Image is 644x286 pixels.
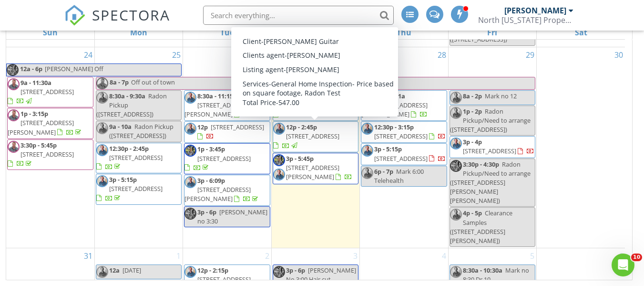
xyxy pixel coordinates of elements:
[273,92,285,104] img: img_0030.jpeg
[96,175,163,202] a: 3p - 5:15p [STREET_ADDRESS]
[96,266,108,278] img: img_0030.jpeg
[463,92,482,100] span: 8a - 2p
[450,160,462,172] img: tim.jpg
[184,143,270,174] a: 1p - 3:45p [STREET_ADDRESS]
[96,77,108,89] img: image000000_4.png
[374,167,424,185] span: Mark 6:00 Telehealth
[528,248,536,264] a: Go to September 5, 2025
[450,136,535,158] a: 3p - 4p [STREET_ADDRESS]
[96,144,108,156] img: img_0030.jpeg
[271,47,359,248] td: Go to August 27, 2025
[286,266,305,275] span: 3p - 6p
[82,248,94,264] a: Go to August 31, 2025
[184,90,270,121] a: 8:30a - 11:15a [STREET_ADDRESS][PERSON_NAME]
[96,92,108,104] img: img_0030.jpeg
[361,121,447,143] a: 12:30p - 3:15p [STREET_ADDRESS]
[450,266,462,278] img: img_0030.jpeg
[374,154,428,163] span: [STREET_ADDRESS]
[273,121,358,152] a: 12p - 2:45p [STREET_ADDRESS]
[96,143,182,174] a: 12:30p - 2:45p [STREET_ADDRESS]
[82,47,94,63] a: Go to August 24, 2025
[184,185,251,203] span: [STREET_ADDRESS][PERSON_NAME]
[8,109,20,121] img: image000000_4.png
[109,92,145,100] span: 8:30a - 9:30a
[109,122,132,131] span: 9a - 10a
[109,184,163,193] span: [STREET_ADDRESS]
[463,160,499,169] span: 3:30p - 4:30p
[524,47,536,63] a: Go to August 29, 2025
[183,47,271,248] td: Go to August 26, 2025
[8,78,74,105] a: 9a - 11:30a [STREET_ADDRESS]
[184,101,251,118] span: [STREET_ADDRESS][PERSON_NAME]
[273,123,285,135] img: img_0030.jpeg
[109,122,174,140] span: Radon Pickup ([STREET_ADDRESS])
[197,123,208,131] span: 12p
[8,109,83,136] a: 1p - 3:15p [STREET_ADDRESS][PERSON_NAME]
[306,26,326,39] a: Wednesday
[612,254,634,276] iframe: Intercom live chat
[631,254,642,261] span: 10
[109,266,120,275] span: 12a
[450,209,512,245] span: Clearance Samples ([STREET_ADDRESS][PERSON_NAME])
[109,77,129,89] span: 8a - 7p
[211,123,264,131] span: [STREET_ADDRESS]
[504,6,566,15] div: [PERSON_NAME]
[64,13,170,33] a: SPECTORA
[20,64,43,76] span: 12a - 6p
[351,248,359,264] a: Go to September 3, 2025
[286,163,339,181] span: [STREET_ADDRESS][PERSON_NAME]
[64,5,85,26] img: The Best Home Inspection Software - Spectora
[20,150,74,159] span: [STREET_ADDRESS]
[478,15,573,25] div: North Ohio Property Inspection
[184,145,251,171] a: 1p - 3:45p [STREET_ADDRESS]
[20,78,51,87] span: 9a - 11:30a
[450,107,462,119] img: img_0030.jpeg
[286,132,339,140] span: [STREET_ADDRESS]
[184,121,270,143] a: 12p [STREET_ADDRESS]
[96,122,108,134] img: img_0030.jpeg
[450,92,462,104] img: img_0030.jpeg
[485,92,517,100] span: Mark no 12
[197,154,251,163] span: [STREET_ADDRESS]
[448,47,536,248] td: Go to August 29, 2025
[123,266,141,275] span: [DATE]
[184,176,196,188] img: img_0030.jpeg
[184,123,196,135] img: img_0030.jpeg
[197,176,225,185] span: 3p - 6:09p
[286,266,356,284] span: [PERSON_NAME] No 3:00 Hair cut
[96,174,182,205] a: 3p - 5:15p [STREET_ADDRESS]
[286,154,314,163] span: 3p - 5:45p
[7,139,93,170] a: 3:30p - 5:45p [STREET_ADDRESS]
[20,141,57,149] span: 3:30p - 5:45p
[361,90,447,121] a: 8:30a - 11a [STREET_ADDRESS][PERSON_NAME]
[184,92,260,118] a: 8:30a - 11:15a [STREET_ADDRESS][PERSON_NAME]
[436,47,448,63] a: Go to August 28, 2025
[184,176,260,203] a: 3p - 6:09p [STREET_ADDRESS][PERSON_NAME]
[109,153,163,162] span: [STREET_ADDRESS]
[184,145,196,157] img: tim.jpg
[450,107,531,134] span: Radon Pickup/Need to arrange ([STREET_ADDRESS])
[273,169,285,180] img: img_0030.jpeg
[273,153,358,184] a: 3p - 5:45p [STREET_ADDRESS][PERSON_NAME]
[197,92,237,100] span: 8:30a - 11:15a
[361,167,373,179] img: img_0030.jpeg
[94,47,183,248] td: Go to August 25, 2025
[109,175,137,184] span: 3p - 5:15p
[361,92,373,104] img: img_0030.jpeg
[463,138,534,155] a: 3p - 4p [STREET_ADDRESS]
[184,208,196,220] img: tim.jpg
[361,92,428,118] a: 8:30a - 11a [STREET_ADDRESS][PERSON_NAME]
[361,143,447,165] a: 3p - 5:15p [STREET_ADDRESS]
[197,208,216,216] span: 3p - 6p
[361,101,428,118] span: [STREET_ADDRESS][PERSON_NAME]
[263,248,271,264] a: Go to September 2, 2025
[45,64,103,73] span: [PERSON_NAME] Off
[184,92,196,104] img: img_0030.jpeg
[440,248,448,264] a: Go to September 4, 2025
[7,108,93,139] a: 1p - 3:15p [STREET_ADDRESS][PERSON_NAME]
[197,208,267,225] span: [PERSON_NAME] no 3:30
[395,26,413,39] a: Thursday
[203,6,394,25] input: Search everything...
[537,47,625,248] td: Go to August 30, 2025
[361,145,373,157] img: img_0030.jpeg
